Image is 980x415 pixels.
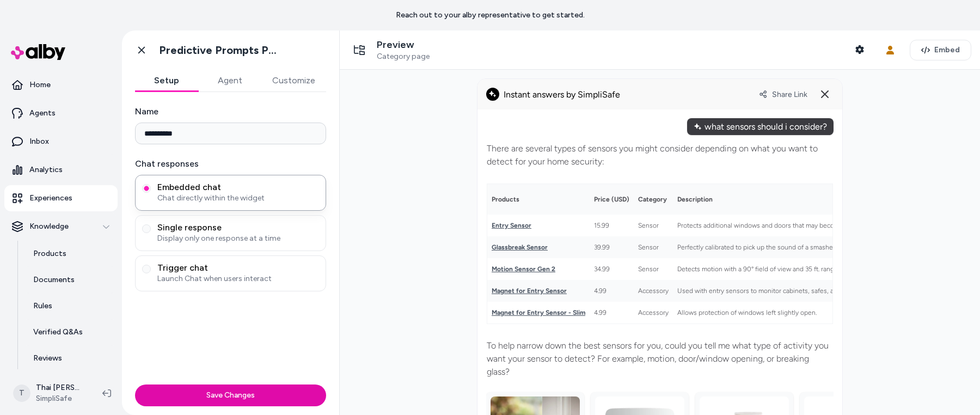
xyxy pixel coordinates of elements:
[22,319,118,345] a: Verified Q&As
[142,265,151,273] button: Trigger chatLaunch Chat when users interact
[36,382,85,393] p: Thai [PERSON_NAME]
[7,376,94,411] button: TThai [PERSON_NAME]SimpliSafe
[11,44,65,60] img: alby Logo
[198,70,261,91] button: Agent
[4,157,118,183] a: Analytics
[142,224,151,233] button: Single responseDisplay only one response at a time
[29,136,49,147] p: Inbox
[22,267,118,293] a: Documents
[29,193,72,204] p: Experiences
[157,233,319,244] span: Display only one response at a time
[157,193,319,204] span: Chat directly within the widget
[135,157,326,170] label: Chat responses
[4,72,118,98] a: Home
[22,345,118,371] a: Reviews
[396,10,585,21] p: Reach out to your alby representative to get started.
[157,273,319,284] span: Launch Chat when users interact
[29,164,63,175] p: Analytics
[157,182,319,193] span: Embedded chat
[22,293,118,319] a: Rules
[29,108,56,119] p: Agents
[29,80,51,90] p: Home
[4,100,118,126] a: Agents
[4,185,118,211] a: Experiences
[13,385,30,402] span: T
[157,222,319,233] span: Single response
[261,70,326,91] button: Customize
[4,129,118,155] a: Inbox
[33,327,83,338] p: Verified Q&As
[33,301,52,312] p: Rules
[33,274,75,285] p: Documents
[22,241,118,267] a: Products
[157,263,319,273] span: Trigger chat
[159,44,281,57] h1: Predictive Prompts PLP
[29,221,69,232] p: Knowledge
[33,353,62,364] p: Reviews
[377,39,430,51] p: Preview
[135,385,326,406] button: Save Changes
[36,393,85,404] span: SimpliSafe
[142,184,151,193] button: Embedded chatChat directly within the widget
[910,40,971,60] button: Embed
[33,248,66,259] p: Products
[377,52,430,62] span: Category page
[4,213,118,240] button: Knowledge
[135,70,198,91] button: Setup
[135,105,326,118] label: Name
[934,45,960,56] span: Embed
